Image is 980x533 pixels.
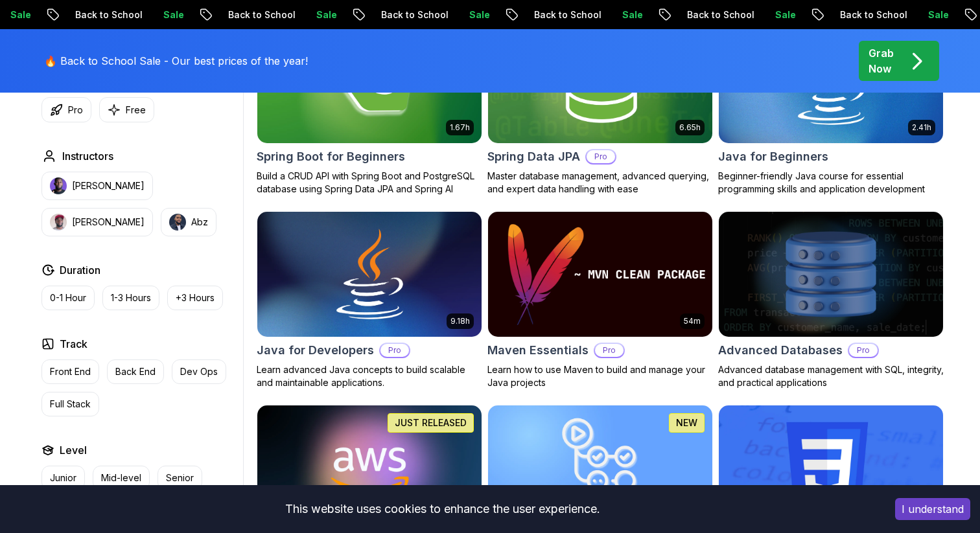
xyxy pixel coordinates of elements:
[172,359,226,384] button: Dev Ops
[895,498,970,520] button: Accept cookies
[684,316,701,326] p: 54m
[487,211,713,390] a: Maven Essentials card54mMaven EssentialsProLearn how to use Maven to build and manage your Java p...
[176,291,215,304] p: +3 Hours
[719,212,943,337] img: Advanced Databases card
[41,466,85,490] button: Junior
[50,177,67,194] img: instructor img
[257,17,482,196] a: Spring Boot for Beginners card1.67hNEWSpring Boot for BeginnersBuild a CRUD API with Spring Boot ...
[718,211,944,390] a: Advanced Databases cardAdvanced DatabasesProAdvanced database management with SQL, integrity, and...
[101,471,141,484] p: Mid-level
[41,359,99,384] button: Front End
[102,286,159,310] button: 1-3 Hours
[506,8,594,21] p: Back to School
[191,216,208,229] p: Abz
[257,211,482,390] a: Java for Developers card9.18hJava for DevelopersProLearn advanced Java concepts to build scalable...
[41,286,95,310] button: 0-1 Hour
[257,363,482,389] p: Learn advanced Java concepts to build scalable and maintainable applications.
[257,341,374,359] h2: Java for Developers
[912,122,931,133] p: 2.41h
[487,363,713,389] p: Learn how to use Maven to build and manage your Java projects
[353,8,441,21] p: Back to School
[166,471,194,484] p: Senior
[41,172,153,200] button: instructor img[PERSON_NAME]
[72,179,145,192] p: [PERSON_NAME]
[441,8,482,21] p: Sale
[747,8,788,21] p: Sale
[594,8,635,21] p: Sale
[41,208,153,236] button: instructor img[PERSON_NAME]
[718,341,843,359] h2: Advanced Databases
[719,405,943,531] img: CSS Essentials card
[135,8,176,21] p: Sale
[488,405,712,531] img: CI/CD with GitHub Actions card
[482,209,717,340] img: Maven Essentials card
[450,316,470,326] p: 9.18h
[718,363,944,389] p: Advanced database management with SQL, integrity, and practical applications
[180,365,218,378] p: Dev Ops
[50,398,91,411] p: Full Stack
[587,150,615,163] p: Pro
[161,208,216,236] button: instructor imgAbz
[50,471,76,484] p: Junior
[257,148,405,166] h2: Spring Boot for Beginners
[169,214,186,231] img: instructor img
[41,392,99,416] button: Full Stack
[44,53,308,69] p: 🔥 Back to School Sale - Our best prices of the year!
[157,466,202,490] button: Senior
[676,416,697,429] p: NEW
[595,344,624,357] p: Pro
[115,365,156,378] p: Back End
[62,148,113,164] h2: Instructors
[93,466,150,490] button: Mid-level
[60,262,100,278] h2: Duration
[849,344,878,357] p: Pro
[487,148,580,166] h2: Spring Data JPA
[257,212,482,337] img: Java for Developers card
[380,344,409,357] p: Pro
[167,286,223,310] button: +3 Hours
[99,97,154,122] button: Free
[107,359,164,384] button: Back End
[487,341,589,359] h2: Maven Essentials
[257,405,482,531] img: AWS for Developers card
[257,170,482,196] p: Build a CRUD API with Spring Boot and PostgreSQL database using Spring Data JPA and Spring AI
[718,148,828,166] h2: Java for Beginners
[288,8,329,21] p: Sale
[50,365,91,378] p: Front End
[47,8,135,21] p: Back to School
[811,8,900,21] p: Back to School
[126,104,146,117] p: Free
[72,216,145,229] p: [PERSON_NAME]
[869,45,894,76] p: Grab Now
[111,291,151,304] p: 1-3 Hours
[718,17,944,196] a: Java for Beginners card2.41hJava for BeginnersBeginner-friendly Java course for essential program...
[60,336,87,352] h2: Track
[487,17,713,196] a: Spring Data JPA card6.65hNEWSpring Data JPAProMaster database management, advanced querying, and ...
[41,97,91,122] button: Pro
[679,122,701,133] p: 6.65h
[450,122,470,133] p: 1.67h
[60,442,87,458] h2: Level
[900,8,941,21] p: Sale
[659,8,747,21] p: Back to School
[200,8,288,21] p: Back to School
[68,104,83,117] p: Pro
[395,416,467,429] p: JUST RELEASED
[50,214,67,231] img: instructor img
[50,291,86,304] p: 0-1 Hour
[718,170,944,196] p: Beginner-friendly Java course for essential programming skills and application development
[10,495,876,523] div: This website uses cookies to enhance the user experience.
[487,170,713,196] p: Master database management, advanced querying, and expert data handling with ease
